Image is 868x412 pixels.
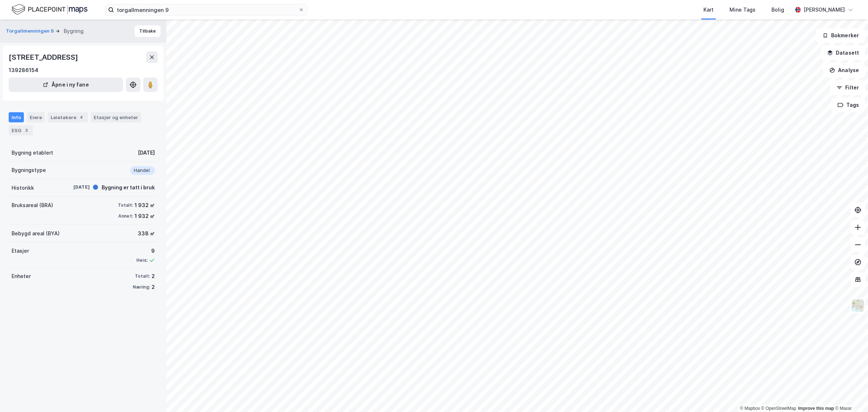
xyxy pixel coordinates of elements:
[135,25,161,37] button: Tilbake
[61,184,90,190] div: [DATE]
[761,406,796,411] a: OpenStreetMap
[9,66,38,75] div: 139286154
[12,229,60,238] div: Bebygd areal (BYA)
[114,4,298,15] input: Søk på adresse, matrikkel, gårdeiere, leietakere eller personer
[94,114,138,121] div: Etasjer og enheter
[12,272,31,281] div: Enheter
[12,184,34,192] div: Historikk
[832,377,868,412] iframe: Chat Widget
[703,5,714,14] div: Kart
[851,299,865,312] img: Z
[771,5,784,14] div: Bolig
[152,272,155,281] div: 2
[9,77,123,92] button: Åpne i ny fane
[136,257,148,263] div: Heis:
[64,27,84,35] div: Bygning
[740,406,760,411] a: Mapbox
[12,247,29,255] div: Etasjer
[133,284,150,290] div: Næring:
[729,5,756,14] div: Mine Tags
[9,112,24,122] div: Info
[152,283,155,291] div: 2
[12,166,46,175] div: Bygningstype
[27,112,45,122] div: Eiere
[138,229,155,238] div: 338 ㎡
[9,51,80,63] div: [STREET_ADDRESS]
[135,212,155,220] div: 1 932 ㎡
[118,213,133,219] div: Annet:
[135,201,155,210] div: 1 932 ㎡
[823,63,865,77] button: Analyse
[118,202,133,208] div: Totalt:
[816,28,865,43] button: Bokmerker
[12,3,88,16] img: logo.f888ab2527a4732fd821a326f86c7f29.svg
[138,148,155,157] div: [DATE]
[798,406,834,411] a: Improve this map
[135,273,150,279] div: Totalt:
[102,183,155,192] div: Bygning er tatt i bruk
[9,125,33,135] div: ESG
[831,98,865,112] button: Tags
[48,112,88,122] div: Leietakere
[78,114,85,121] div: 4
[12,148,53,157] div: Bygning etablert
[821,46,865,60] button: Datasett
[830,80,865,95] button: Filter
[23,127,30,134] div: 3
[12,201,53,210] div: Bruksareal (BRA)
[136,247,155,255] div: 9
[6,28,55,35] button: Torgallmenningen 9
[804,5,845,14] div: [PERSON_NAME]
